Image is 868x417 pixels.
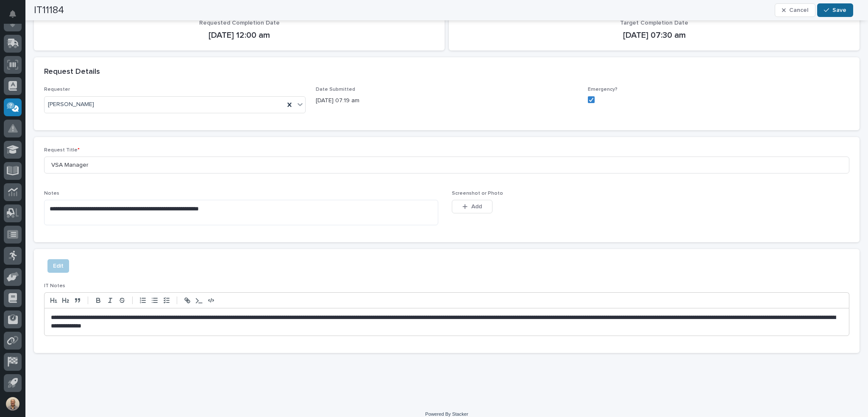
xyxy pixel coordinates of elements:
[199,20,280,26] span: Requested Completion Date
[44,283,65,288] span: IT Notes
[452,191,503,196] span: Screenshot or Photo
[459,30,849,40] p: [DATE] 07:30 am
[817,3,853,17] button: Save
[44,87,70,92] span: Requester
[452,200,492,213] button: Add
[44,148,80,153] span: Request Title
[47,259,69,273] button: Edit
[425,411,468,417] a: Powered By Stacker
[775,3,815,17] button: Cancel
[588,87,618,92] span: Emergency?
[53,261,64,271] span: Edit
[316,96,577,105] p: [DATE] 07:19 am
[789,6,808,14] span: Cancel
[471,203,482,210] span: Add
[832,6,846,14] span: Save
[48,100,94,109] span: [PERSON_NAME]
[11,10,22,24] div: Notifications
[44,30,434,40] p: [DATE] 12:00 am
[44,67,100,77] h2: Request Details
[620,20,688,26] span: Target Completion Date
[316,87,355,92] span: Date Submitted
[44,191,59,196] span: Notes
[34,4,64,17] h2: IT11184
[4,395,22,413] button: users-avatar
[4,5,22,23] button: Notifications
